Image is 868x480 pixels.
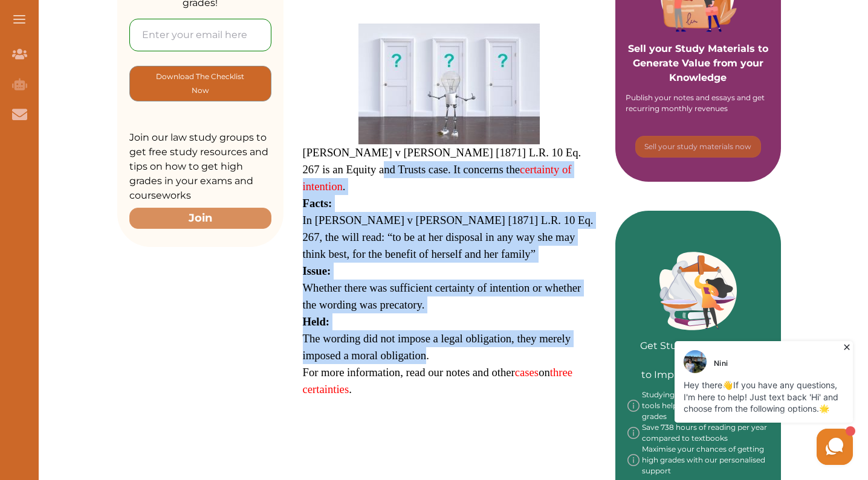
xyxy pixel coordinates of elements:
span: In [PERSON_NAME] v [PERSON_NAME] [1871] L.R. 10 Eq. 267, the will read: “to be at her disposal in... [303,214,594,260]
button: [object Object] [129,66,271,101]
iframe: HelpCrunch [578,338,856,468]
a: cases [515,366,539,379]
button: [object Object] [635,136,761,158]
img: question-mark-3839456_1920-300x200.jpg [358,24,540,144]
div: Publish your notes and essays and get recurring monthly revenues [626,92,771,114]
p: Sell your Study Materials to Generate Value from your Knowledge [627,8,769,85]
img: Green card image [659,252,737,330]
p: Sell your study materials now [644,141,751,152]
input: Enter your email here [129,19,271,51]
a: certainty of intention [303,163,572,193]
p: Join our law study groups to get free study resources and tips on how to get high grades in your ... [129,130,271,203]
button: Join [129,208,271,229]
span: The wording did not impose a legal obligation, they merely imposed a moral obligation. [303,332,571,362]
p: Download The Checklist Now [154,69,247,98]
span: Facts: [303,197,332,210]
span: For more information, read our notes and other on . [303,366,573,395]
span: Whether there was sufficient certainty of intention or whether the wording was precatory. [303,281,581,311]
span: Held: [303,315,330,328]
p: Get Study Materials and Tutoring to Improve your Grades [627,305,769,382]
span: [PERSON_NAME] v [PERSON_NAME] [1871] L.R. 10 Eq. 267 is an Equity and Trusts case. It concerns the . [303,146,581,193]
span: Issue: [303,264,331,277]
